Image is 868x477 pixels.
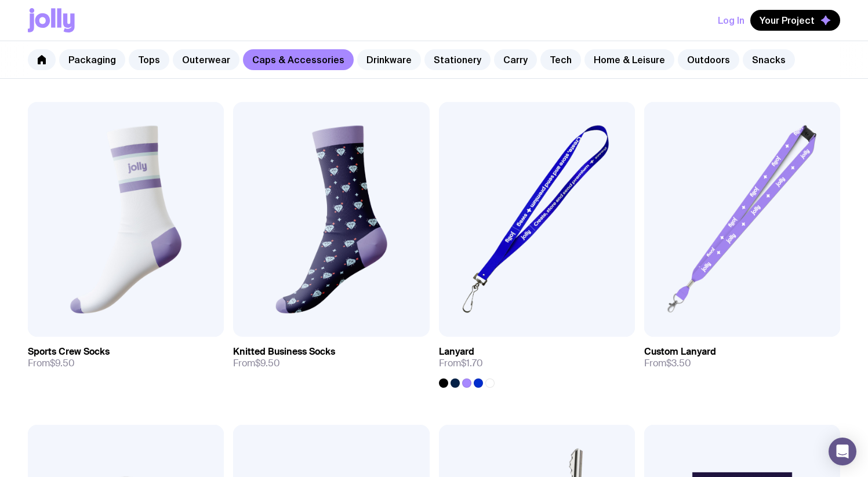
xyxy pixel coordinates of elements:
[439,346,474,358] h3: Lanyard
[718,10,744,31] button: Log In
[357,49,421,70] a: Drinkware
[28,346,110,358] h3: Sports Crew Socks
[129,49,169,70] a: Tops
[439,358,483,369] span: From
[439,337,635,388] a: LanyardFrom$1.70
[644,346,716,358] h3: Custom Lanyard
[644,337,840,378] a: Custom LanyardFrom$3.50
[494,49,537,70] a: Carry
[584,49,674,70] a: Home & Leisure
[743,49,795,70] a: Snacks
[233,346,335,358] h3: Knitted Business Socks
[666,357,691,369] span: $3.50
[829,438,856,465] div: Open Intercom Messenger
[678,49,739,70] a: Outdoors
[173,49,239,70] a: Outerwear
[461,357,483,369] span: $1.70
[750,10,840,31] button: Your Project
[59,49,125,70] a: Packaging
[424,49,491,70] a: Stationery
[233,358,280,369] span: From
[540,49,581,70] a: Tech
[50,357,75,369] span: $9.50
[28,337,224,378] a: Sports Crew SocksFrom$9.50
[644,358,691,369] span: From
[28,358,75,369] span: From
[233,337,429,378] a: Knitted Business SocksFrom$9.50
[255,357,280,369] span: $9.50
[243,49,354,70] a: Caps & Accessories
[760,14,815,26] span: Your Project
